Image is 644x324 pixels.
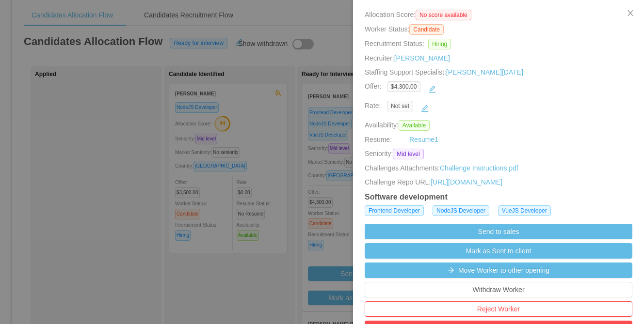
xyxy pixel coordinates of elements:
span: Availability: [365,121,434,129]
a: [PERSON_NAME][DATE] [446,68,523,76]
span: Recruitment Status: [365,40,424,47]
strong: Software development [365,193,448,201]
button: Reject Worker [365,301,632,317]
button: Withdraw Worker [365,282,632,297]
button: icon: edit [417,101,433,116]
span: Recruiter: [365,54,450,62]
button: Mark as Sent to client [365,243,632,259]
span: VueJS Developer [498,205,551,216]
button: icon: edit [424,81,440,97]
a: Resume1 [409,135,438,145]
span: Worker Status: [365,25,409,33]
span: Allocation Score: [365,11,416,18]
span: Available [399,120,430,131]
i: icon: close [627,9,634,17]
span: No score available [416,10,471,20]
span: Challenge Repo URL: [365,177,431,187]
a: Challenge Instructions.pdf [440,164,518,172]
span: Staffing Support Specialist: [365,68,523,76]
span: Candidate [409,24,444,35]
span: Hiring [428,39,451,49]
span: NodeJS Developer [433,205,489,216]
a: [URL][DOMAIN_NAME] [431,178,502,186]
button: Send to sales [365,224,632,239]
button: icon: arrow-rightMove Worker to other opening [365,262,632,278]
span: Challenges Attachments: [365,163,440,173]
span: $4,300.00 [387,81,420,92]
span: Resume: [365,136,392,143]
span: Seniority: [365,149,393,159]
span: Mid level [393,149,423,159]
span: Not set [387,101,413,111]
a: [PERSON_NAME] [394,54,450,62]
span: Frontend Developer [365,205,424,216]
